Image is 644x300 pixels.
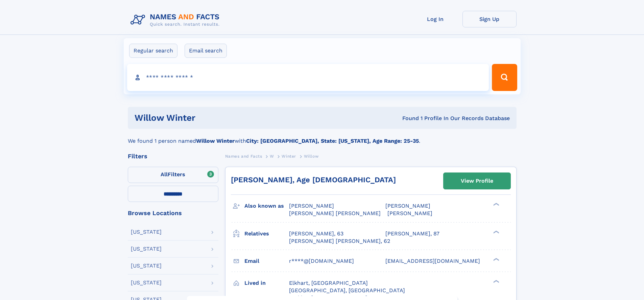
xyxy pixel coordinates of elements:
[231,176,396,184] a: [PERSON_NAME], Age [DEMOGRAPHIC_DATA]
[289,210,381,216] span: [PERSON_NAME] [PERSON_NAME]
[244,277,289,289] h3: Lived in
[289,287,405,294] span: [GEOGRAPHIC_DATA], [GEOGRAPHIC_DATA]
[289,280,368,286] span: Elkhart, [GEOGRAPHIC_DATA]
[492,202,500,207] div: ❯
[492,230,500,234] div: ❯
[385,203,430,209] span: [PERSON_NAME]
[131,246,162,252] div: [US_STATE]
[244,200,289,212] h3: Also known as
[385,230,439,237] a: [PERSON_NAME], 87
[128,210,218,216] div: Browse Locations
[244,228,289,239] h3: Relatives
[196,138,235,144] b: Willow Winter
[128,167,218,183] label: Filters
[131,229,162,235] div: [US_STATE]
[492,64,517,91] button: Search Button
[462,11,517,27] a: Sign Up
[131,263,162,269] div: [US_STATE]
[492,279,500,283] div: ❯
[131,280,162,285] div: [US_STATE]
[246,138,419,144] b: City: [GEOGRAPHIC_DATA], State: [US_STATE], Age Range: 25-35
[244,255,289,267] h3: Email
[299,115,510,122] div: Found 1 Profile In Our Records Database
[387,210,432,216] span: [PERSON_NAME]
[492,257,500,261] div: ❯
[282,152,296,160] a: Winter
[289,237,390,245] a: [PERSON_NAME] [PERSON_NAME], 62
[129,44,177,58] label: Regular search
[408,11,462,27] a: Log In
[461,173,493,189] div: View Profile
[128,129,517,145] div: We found 1 person named with .
[289,203,334,209] span: [PERSON_NAME]
[185,44,227,58] label: Email search
[385,258,480,264] span: [EMAIL_ADDRESS][DOMAIN_NAME]
[289,230,343,237] a: [PERSON_NAME], 63
[161,171,168,178] span: All
[128,11,225,29] img: Logo Names and Facts
[270,152,274,160] a: W
[282,154,296,159] span: Winter
[135,114,299,122] h1: willow winter
[128,153,218,159] div: Filters
[270,154,274,159] span: W
[225,152,262,160] a: Names and Facts
[127,64,489,91] input: search input
[444,173,510,189] a: View Profile
[304,154,319,159] span: Willow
